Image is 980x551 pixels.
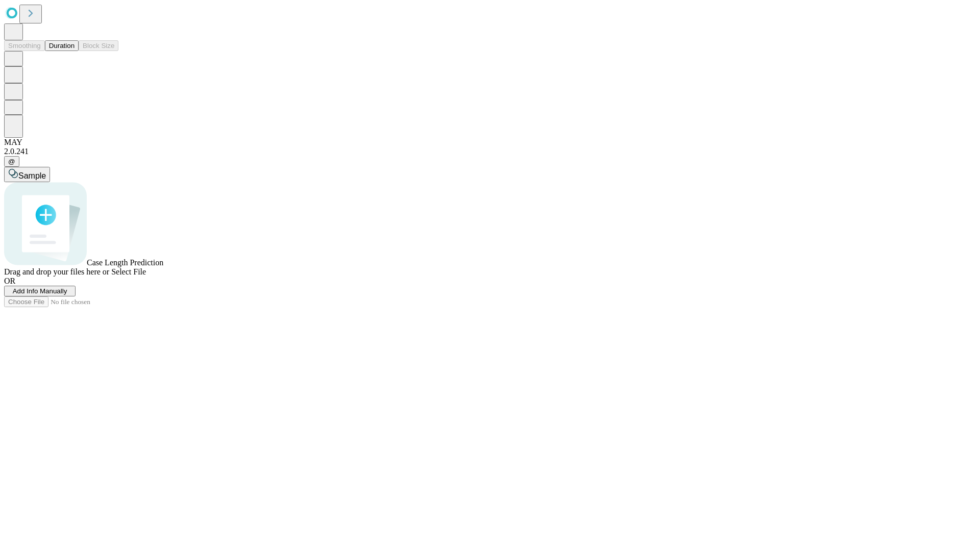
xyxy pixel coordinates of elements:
[4,167,50,182] button: Sample
[79,40,118,51] button: Block Size
[4,40,45,51] button: Smoothing
[8,158,15,165] span: @
[4,156,19,167] button: @
[4,277,15,285] span: OR
[111,267,146,276] span: Select File
[13,287,67,295] span: Add Info Manually
[4,147,976,156] div: 2.0.241
[87,258,163,267] span: Case Length Prediction
[18,171,46,180] span: Sample
[4,267,109,276] span: Drag and drop your files here or
[45,40,79,51] button: Duration
[4,286,76,296] button: Add Info Manually
[4,138,976,147] div: MAY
